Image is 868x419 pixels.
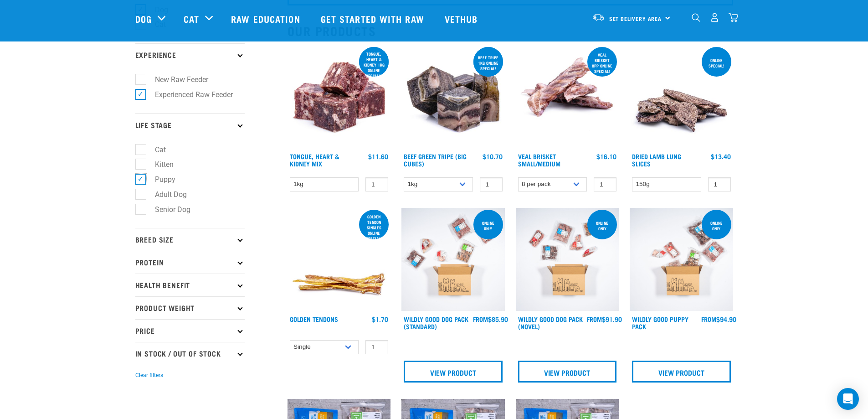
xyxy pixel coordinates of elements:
[288,45,391,149] img: 1167 Tongue Heart Kidney Mix 01
[372,316,388,323] div: $1.70
[587,317,602,321] span: FROM
[837,388,859,410] div: Open Intercom Messenger
[518,317,583,328] a: Wildly Good Dog Pack (Novel)
[222,0,311,37] a: Raw Education
[135,12,152,26] a: Dog
[518,361,617,383] a: View Product
[630,208,733,311] img: Puppy 0 2sec
[184,12,199,26] a: Cat
[140,174,179,185] label: Puppy
[401,208,505,311] img: Dog 0 2sec
[140,74,212,85] label: New Raw Feeder
[368,153,388,160] div: $11.60
[473,317,488,321] span: FROM
[587,316,622,323] div: $91.90
[516,45,619,149] img: 1207 Veal Brisket 4pp 01
[140,144,169,155] label: Cat
[710,13,719,22] img: user.png
[632,155,681,165] a: Dried Lamb Lung Slices
[401,45,505,149] img: 1044 Green Tripe Beef
[480,177,503,191] input: 1
[404,155,467,165] a: Beef Green Tripe (Big Cubes)
[473,51,503,75] div: Beef tripe 1kg online special!
[632,317,688,328] a: Wildly Good Puppy Pack
[135,371,163,379] button: Clear filters
[312,0,436,37] a: Get started with Raw
[483,153,503,160] div: $10.70
[436,0,489,37] a: Vethub
[135,251,245,274] p: Protein
[632,361,731,383] a: View Product
[516,208,619,311] img: Dog Novel 0 2sec
[359,210,389,245] div: Golden Tendon singles online special!
[587,48,617,78] div: Veal Brisket 8pp online special!
[708,177,731,191] input: 1
[290,317,338,321] a: Golden Tendons
[140,159,177,170] label: Kitten
[290,155,339,165] a: Tongue, Heart & Kidney Mix
[404,317,468,328] a: Wildly Good Dog Pack (Standard)
[135,43,245,66] p: Experience
[596,153,616,160] div: $16.10
[135,274,245,296] p: Health Benefit
[404,361,503,383] a: View Product
[594,177,616,191] input: 1
[518,155,560,165] a: Veal Brisket Small/Medium
[365,177,388,191] input: 1
[135,228,245,251] p: Breed Size
[135,296,245,319] p: Product Weight
[702,216,731,235] div: Online Only
[140,89,236,100] label: Experienced Raw Feeder
[140,204,194,215] label: Senior Dog
[701,316,736,323] div: $94.90
[609,17,662,20] span: Set Delivery Area
[135,113,245,136] p: Life Stage
[473,216,503,235] div: Online Only
[135,342,245,365] p: In Stock / Out Of Stock
[702,53,731,72] div: ONLINE SPECIAL!
[630,45,733,149] img: 1303 Lamb Lung Slices 01
[701,317,716,321] span: FROM
[288,208,391,311] img: 1293 Golden Tendons 01
[592,13,605,21] img: van-moving.png
[365,340,388,354] input: 1
[692,13,700,22] img: home-icon-1@2x.png
[359,47,389,83] div: Tongue, Heart & Kidney 1kg online special!
[711,153,731,160] div: $13.40
[135,319,245,342] p: Price
[729,13,738,22] img: home-icon@2x.png
[140,189,190,200] label: Adult Dog
[473,316,508,323] div: $85.90
[587,216,617,235] div: Online Only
